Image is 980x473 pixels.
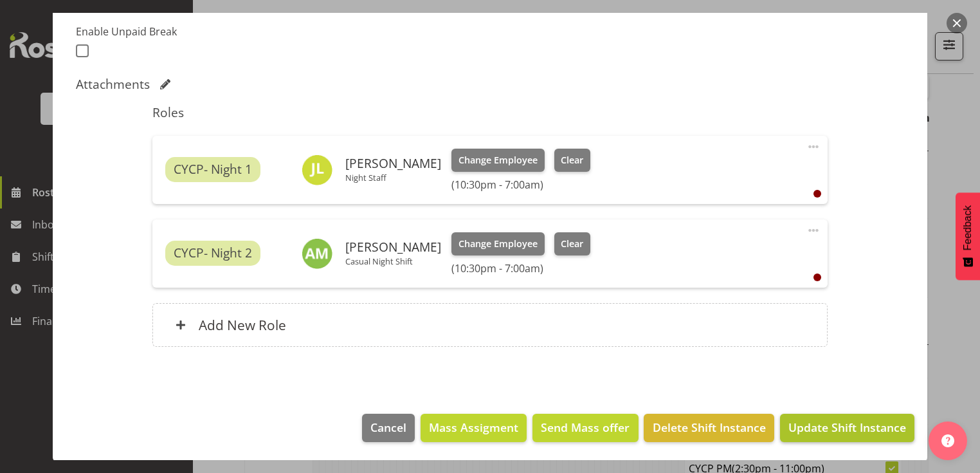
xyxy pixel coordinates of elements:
[76,24,271,39] label: Enable Unpaid Break
[199,317,286,333] h6: Add New Role
[788,419,906,436] span: Update Shift Instance
[302,238,332,269] img: andrea-mcmurray11795.jpg
[451,232,545,255] button: Change Employee
[813,190,821,198] div: User is clocked out
[421,414,527,442] button: Mass Assigment
[429,419,518,436] span: Mass Assigment
[962,205,974,250] span: Feedback
[653,419,766,436] span: Delete Shift Instance
[345,256,441,266] p: Casual Night Shift
[561,237,583,251] span: Clear
[370,419,406,436] span: Cancel
[956,192,980,280] button: Feedback - Show survey
[451,178,590,191] h6: (10:30pm - 7:00am)
[174,160,252,179] span: CYCP- Night 1
[644,414,774,442] button: Delete Shift Instance
[174,244,252,263] span: CYCP- Night 2
[345,156,441,171] h6: [PERSON_NAME]
[941,434,954,447] img: help-xxl-2.png
[451,262,590,275] h6: (10:30pm - 7:00am)
[76,77,150,92] h5: Attachments
[561,153,583,167] span: Clear
[345,172,441,183] p: Night Staff
[554,232,591,255] button: Clear
[152,105,827,120] h5: Roles
[362,414,415,442] button: Cancel
[541,419,630,436] span: Send Mass offer
[302,154,332,185] img: jay-lowe9524.jpg
[554,149,591,172] button: Clear
[532,414,638,442] button: Send Mass offer
[813,274,821,281] div: User is clocked out
[451,149,545,172] button: Change Employee
[458,237,538,251] span: Change Employee
[345,240,441,254] h6: [PERSON_NAME]
[458,153,538,167] span: Change Employee
[780,414,914,442] button: Update Shift Instance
